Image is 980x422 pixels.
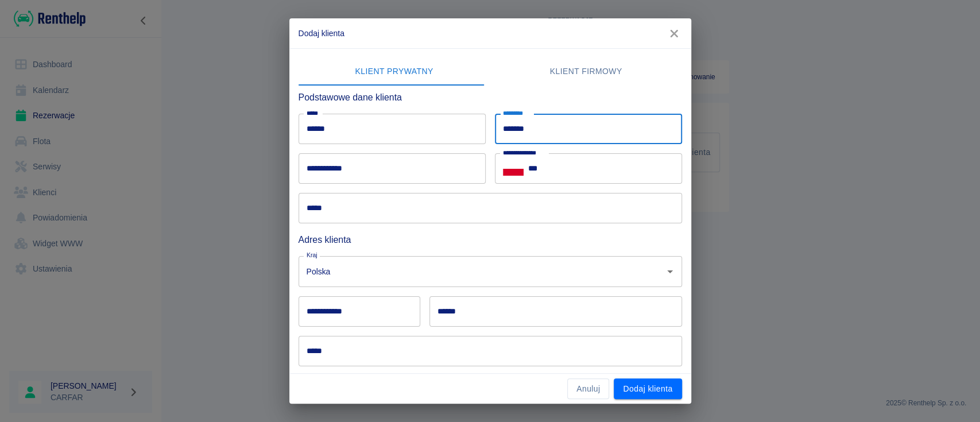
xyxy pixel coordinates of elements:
button: Anuluj [567,378,609,400]
label: Kraj [307,251,317,260]
div: lab API tabs example [299,58,682,86]
button: Klient firmowy [490,58,682,86]
button: Otwórz [662,264,678,280]
h2: Dodaj klienta [289,18,691,48]
button: Select country [503,160,524,177]
h6: Podstawowe dane klienta [299,90,682,104]
h6: Adres klienta [299,233,682,247]
button: Dodaj klienta [614,378,681,400]
button: Klient prywatny [299,58,490,86]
